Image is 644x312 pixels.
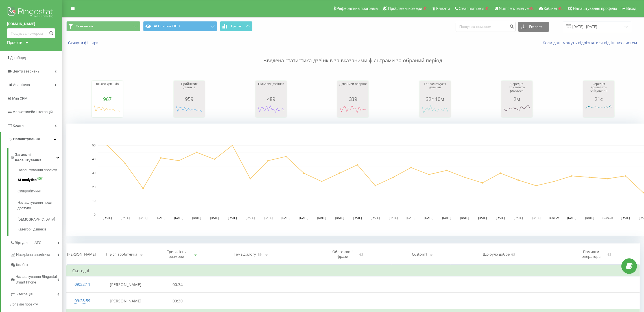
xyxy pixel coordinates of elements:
text: [DATE] [621,217,630,220]
div: 489 [257,96,285,102]
span: Наскрізна аналітика [16,252,50,258]
text: [DATE] [139,217,148,220]
text: [DATE] [246,217,255,220]
text: [DATE] [389,217,398,220]
span: Клієнти [436,6,450,11]
span: Маркетплейс інтеграцій [12,110,53,114]
text: [DATE] [478,217,487,220]
text: [DATE] [281,217,291,220]
text: [DATE] [407,217,416,220]
button: AI Custom КЮЗ [143,21,217,31]
span: Дашборд [10,56,26,60]
text: [DATE] [192,217,201,220]
text: [DATE] [353,217,362,220]
span: Інтеграція [16,291,32,297]
text: [DATE] [442,217,451,220]
div: Custom1 [412,252,427,257]
div: Тривалість усіх дзвінків [421,82,449,96]
svg: A chart. [503,102,531,119]
span: Графік [231,24,242,28]
a: AI analyticsNEW [18,174,62,186]
input: Пошук за номером [456,22,516,32]
svg: A chart. [585,102,613,119]
text: [DATE] [121,217,130,220]
text: [DATE] [496,217,505,220]
span: Категорії дзвінків [18,227,46,232]
svg: A chart. [93,102,121,119]
text: 40 [92,158,96,161]
text: [DATE] [210,217,219,220]
text: [DATE] [424,217,433,220]
button: Основний [66,21,140,31]
div: Середня тривалість очікування [585,82,613,96]
td: 00:34 [153,276,202,293]
svg: A chart. [339,102,367,119]
a: Співробітники [18,186,62,197]
text: [DATE] [532,217,541,220]
span: Центр звернень [12,69,40,73]
div: Тривалість розмови [161,249,191,259]
div: Середня тривалість розмови [503,82,531,96]
a: Налаштування Ringostat Smart Phone [10,270,62,287]
div: 2м [503,96,531,102]
span: Лог змін проєкту [10,302,38,307]
div: A chart. [175,102,203,119]
a: Налаштування проєкту [18,167,62,174]
a: Категорії дзвінків [18,225,62,232]
div: Помилки оператора [576,249,606,259]
div: 09:32:11 [72,279,92,290]
td: [PERSON_NAME] [98,276,153,293]
div: 21с [585,96,613,102]
div: [PERSON_NAME] [67,252,96,257]
svg: A chart. [421,102,449,119]
svg: A chart. [257,102,285,119]
text: 30 [92,172,96,175]
div: 09:28:59 [72,295,92,306]
text: [DATE] [371,217,380,220]
td: Сьогодні [67,265,640,276]
a: Інтеграція [10,287,62,299]
span: Налаштування профілю [573,6,617,11]
span: Основний [76,24,93,28]
span: Налаштування Ringostat Smart Phone [16,274,57,285]
a: Коли дані можуть відрізнятися вiд інших систем [543,40,640,45]
span: Віртуальна АТС [15,240,42,246]
div: Тема діалогу [234,252,256,257]
div: Проекти [7,40,22,45]
span: Кабінет [544,6,558,11]
text: 50 [92,144,96,147]
a: Колбек [10,260,62,270]
span: Налаштування [13,137,40,141]
span: Numbers reserve [499,6,529,11]
span: Mini CRM [12,96,27,100]
div: Цільових дзвінків [257,82,285,96]
text: 19.09.25 [602,217,613,220]
text: [DATE] [585,217,594,220]
a: [DOMAIN_NAME] [7,21,55,27]
text: [DATE] [567,217,577,220]
button: Експорт [518,22,549,32]
a: Віртуальна АТС [10,236,62,248]
span: AI analytics [18,177,37,183]
div: ПІБ співробітника [106,252,137,257]
span: Налаштування прав доступу [18,200,59,211]
div: 959 [175,96,203,102]
text: [DATE] [460,217,469,220]
a: Лог змін проєкту [10,299,62,309]
div: Що було добре [483,252,510,257]
span: Реферальна програма [337,6,378,11]
span: Кошти [13,123,23,128]
text: 10 [92,199,96,203]
td: 00:30 [153,293,202,309]
button: Скинути фільтри [66,40,101,45]
div: Прийнятих дзвінків [175,82,203,96]
span: Співробітники [18,188,41,194]
text: [DATE] [156,217,165,220]
td: [PERSON_NAME] [98,293,153,309]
